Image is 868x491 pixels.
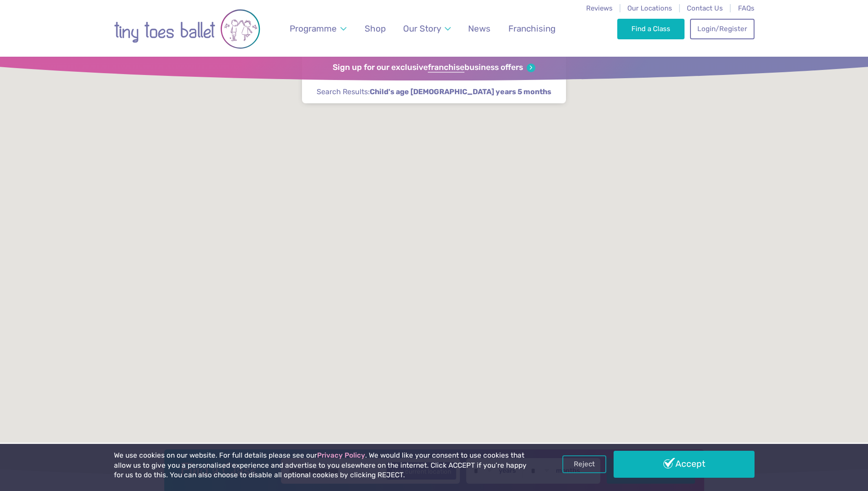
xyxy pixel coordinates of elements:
[114,6,260,52] img: tiny toes ballet
[370,87,551,96] strong: Child's age [DEMOGRAPHIC_DATA] years 5 months
[360,18,390,39] a: Shop
[627,4,672,12] a: Our Locations
[290,23,337,34] span: Programme
[333,63,535,73] a: Sign up for our exclusivefranchisebusiness offers
[562,455,606,473] a: Reject
[508,23,555,34] span: Franchising
[403,23,441,34] span: Our Story
[690,19,754,39] a: Login/Register
[428,63,464,73] strong: franchise
[464,18,495,39] a: News
[617,19,685,39] a: Find a Class
[738,4,755,12] a: FAQs
[399,18,455,39] a: Our Story
[468,23,491,34] span: News
[365,23,386,34] span: Shop
[317,451,365,459] a: Privacy Policy
[614,451,755,477] a: Accept
[285,18,350,39] a: Programme
[687,4,723,12] a: Contact Us
[586,4,613,12] a: Reviews
[114,451,530,480] p: We use cookies on our website. For full details please see our . We would like your consent to us...
[504,18,560,39] a: Franchising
